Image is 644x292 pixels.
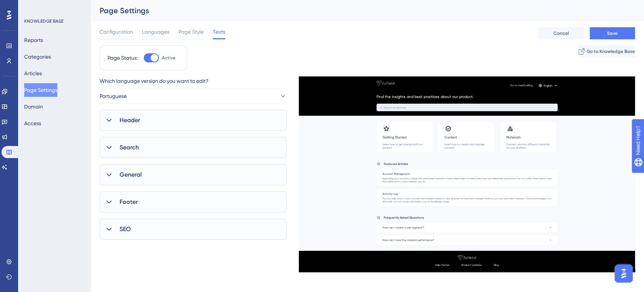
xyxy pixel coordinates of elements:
[24,33,43,47] button: Reports
[120,170,142,179] span: General
[24,83,57,97] button: Page Settings
[24,67,42,80] button: Articles
[24,50,51,64] button: Categories
[142,27,169,36] span: Languages
[120,225,131,234] span: SEO
[587,48,635,54] span: Go to Knowledge Base
[18,2,47,11] span: Need Help?
[590,27,635,39] button: Save
[24,100,43,113] button: Domain
[178,27,204,36] span: Page Style
[100,5,616,16] div: Page Settings
[108,53,138,62] div: Page Status:
[24,18,63,24] div: KNOWLEDGE BASE
[100,76,209,85] span: Which language version do you want to edit?
[213,27,225,36] span: Texts
[100,92,127,101] span: Portuguese
[162,55,175,61] span: Active
[24,116,41,130] button: Access
[553,30,569,36] span: Cancel
[607,30,618,36] span: Save
[538,27,584,39] button: Cancel
[100,89,287,104] button: Portuguese
[120,143,139,152] span: Search
[120,197,138,207] span: Footer
[612,262,635,285] iframe: UserGuiding AI Assistant Launcher
[120,116,140,125] span: Header
[100,27,133,36] span: Configuration
[578,45,635,57] button: Go to Knowledge Base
